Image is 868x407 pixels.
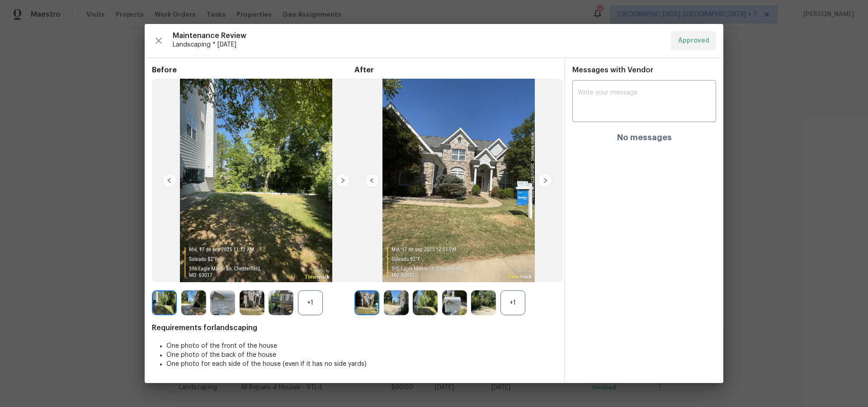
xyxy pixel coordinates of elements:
li: One photo of the front of the house [166,341,557,350]
img: right-chevron-button-url [538,173,552,188]
h4: No messages [617,133,672,142]
span: Messages with Vendor [572,66,653,74]
img: right-chevron-button-url [335,173,350,188]
img: left-chevron-button-url [162,173,177,188]
span: Before [152,66,354,75]
span: Requirements for landscaping [152,323,557,332]
span: Maintenance Review [173,31,664,40]
img: left-chevron-button-url [365,173,379,188]
div: +1 [298,290,323,315]
li: One photo of the back of the house [166,350,557,360]
li: One photo for each side of the house (even if it has no side yards) [166,360,557,369]
span: Landscaping * [DATE] [173,40,664,49]
div: +1 [500,290,525,315]
span: After [354,66,557,75]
